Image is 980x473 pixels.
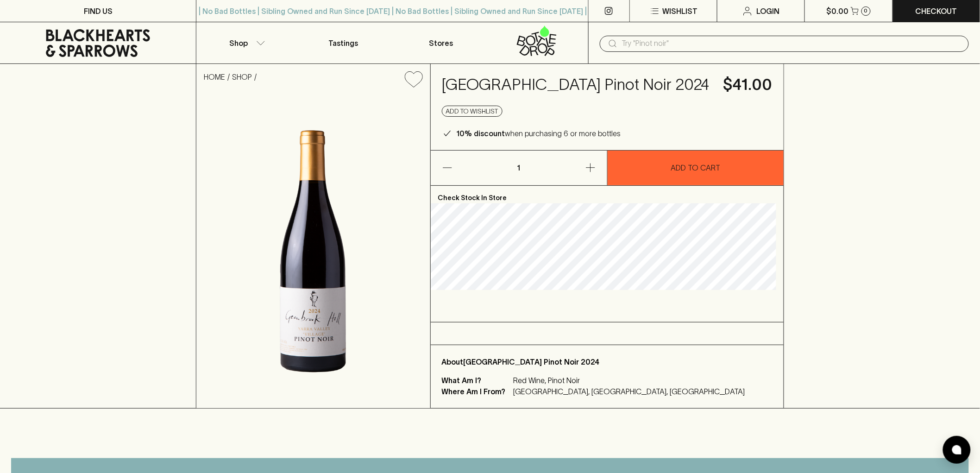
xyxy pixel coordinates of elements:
[442,106,503,117] button: Add to wishlist
[442,75,712,95] h4: [GEOGRAPHIC_DATA] Pinot Noir 2024
[952,445,961,454] img: bubble-icon
[392,22,490,63] a: Stores
[295,22,392,63] a: Tastings
[229,38,248,49] p: Shop
[514,386,745,397] p: [GEOGRAPHIC_DATA], [GEOGRAPHIC_DATA], [GEOGRAPHIC_DATA]
[757,6,780,17] p: Login
[204,73,225,81] a: HOME
[442,356,773,367] p: About [GEOGRAPHIC_DATA] Pinot Noir 2024
[429,38,453,49] p: Stores
[723,75,773,95] h4: $41.00
[196,22,294,63] button: Shop
[431,186,784,203] p: Check Stock In Store
[457,129,505,138] b: 10% discount
[84,6,113,17] p: FIND US
[608,151,784,185] button: ADD TO CART
[328,38,358,49] p: Tastings
[401,68,427,91] button: Add to wishlist
[457,128,621,139] p: when purchasing 6 or more bottles
[514,375,745,386] p: Red Wine, Pinot Noir
[916,6,957,17] p: Checkout
[827,6,849,17] p: $0.00
[662,6,697,17] p: Wishlist
[671,162,720,173] p: ADD TO CART
[232,73,252,81] a: SHOP
[508,151,530,185] p: 1
[864,8,868,13] p: 0
[622,36,961,51] input: Try "Pinot noir"
[442,375,511,386] p: What Am I?
[196,95,430,408] img: 41318.png
[442,386,511,397] p: Where Am I From?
